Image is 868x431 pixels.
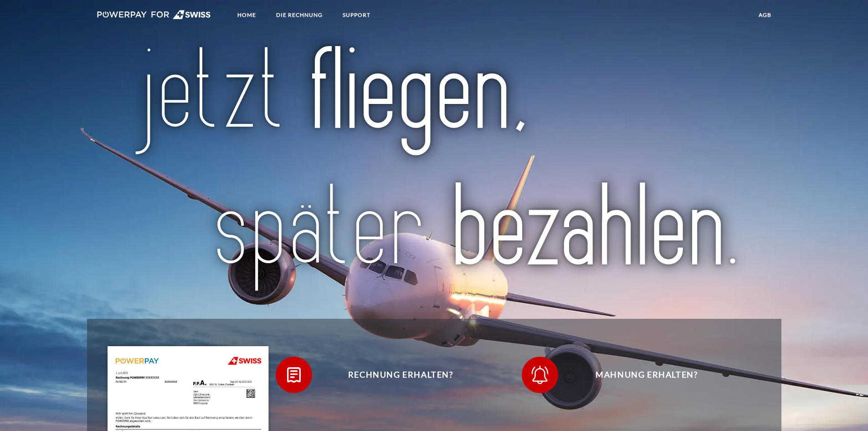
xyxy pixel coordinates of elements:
span: Rechnung erhalten? [289,357,512,393]
a: Home [230,7,264,23]
img: title-swiss_de.svg [128,43,740,296]
img: qb_bill.svg [282,363,305,386]
span: Mahnung erhalten? [535,357,758,393]
img: logo-swiss-white.svg [97,10,211,19]
button: Rechnung erhalten? [276,357,513,393]
a: SUPPORT [335,7,378,23]
button: Mahnung erhalten? [522,357,759,393]
a: DIE RECHNUNG [268,7,330,23]
img: qb_bell.svg [529,363,551,386]
a: agb [751,7,779,23]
